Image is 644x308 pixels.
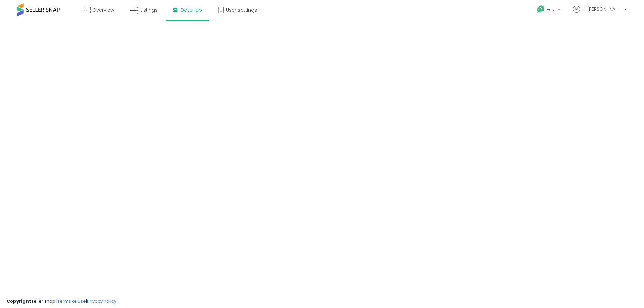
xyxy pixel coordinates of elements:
span: DataHub [181,7,202,13]
span: Help [547,7,556,12]
i: Get Help [537,5,545,13]
span: Hi [PERSON_NAME] [582,6,622,12]
span: Listings [140,7,158,13]
span: Overview [92,7,114,13]
a: Hi [PERSON_NAME] [573,6,627,21]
